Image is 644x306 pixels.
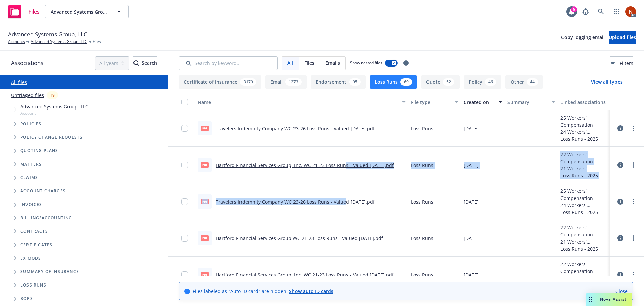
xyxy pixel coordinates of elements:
[408,94,461,110] button: File type
[179,56,278,70] input: Search by keyword...
[181,125,188,132] input: Toggle Row Selected
[304,59,314,67] span: Files
[193,288,333,295] span: Files labeled as "Auto ID card" are hidden.
[507,99,547,106] div: Summary
[558,94,610,110] button: Linked associations
[586,293,595,306] div: Drag to move
[560,165,608,172] div: 21 Workers' Compensation
[443,78,454,86] div: 52
[609,31,636,44] button: Upload files
[216,125,375,132] a: Travelers Indemnity Company WC 23-26 Loss Runs - Valued [DATE].pdf
[51,8,109,15] span: Advanced Systems Group, LLC
[561,31,605,44] button: Copy logging email
[560,128,608,135] div: 24 Workers' Compensation
[464,99,495,106] div: Created on
[31,39,87,45] a: Advanced Systems Group, LLC
[11,59,43,68] span: Associations
[610,56,633,70] button: Filters
[625,6,636,17] img: photo
[560,209,608,216] div: Loss Runs - 2025
[181,99,188,105] input: Select all
[11,79,27,85] a: All files
[560,187,608,202] div: 25 Workers' Compensation
[216,199,375,205] a: Travelers Indemnity Company WC 23-26 Loss Runs - Valued [DATE].pdf
[620,60,633,67] span: Filters
[629,198,637,206] a: more
[11,92,44,99] a: Untriaged files
[411,162,433,169] span: Loss Runs
[20,243,52,247] span: Certificates
[20,176,38,180] span: Claims
[181,235,188,242] input: Toggle Row Selected
[586,293,632,306] button: Nova Assist
[464,235,479,242] span: [DATE]
[216,272,394,278] a: Hartford Financial Services Group, Inc. WC 21-23 Loss Runs - Valued [DATE].pdf
[560,172,608,179] div: Loss Runs - 2025
[411,125,433,132] span: Loss Runs
[400,78,412,86] div: 69
[20,270,79,274] span: Summary of insurance
[8,39,25,45] a: Accounts
[464,125,479,132] span: [DATE]
[615,288,628,295] a: Close
[265,75,307,89] button: Email
[45,5,129,18] button: Advanced Systems Group, LLC
[20,216,72,220] span: Billing/Accounting
[461,94,505,110] button: Created on
[20,283,46,287] span: Loss Runs
[629,234,637,242] a: more
[349,78,361,86] div: 95
[198,99,398,106] div: Name
[20,103,88,110] span: Advanced Systems Group, LLC
[133,56,157,70] button: SearchSearch
[216,162,394,168] a: Hartford Financial Services Group, Inc. WC 21-23 Loss Runs - Valued [DATE].pdf
[0,211,168,305] div: Folder Tree Example
[287,59,293,67] span: All
[289,288,333,294] a: Show auto ID cards
[133,60,139,66] svg: Search
[350,60,382,66] span: Show nested files
[20,122,42,126] span: Policies
[560,99,608,106] div: Linked associations
[485,78,496,86] div: 46
[20,203,42,207] span: Invoices
[181,271,188,278] input: Toggle Row Selected
[20,162,42,166] span: Matters
[8,30,87,39] span: Advanced Systems Group, LLC
[609,34,636,40] span: Upload files
[561,34,605,40] span: Copy logging email
[201,272,209,277] span: pdf
[464,271,479,278] span: [DATE]
[464,162,479,169] span: [DATE]
[181,198,188,205] input: Toggle Row Selected
[201,235,209,241] span: pdf
[560,245,608,252] div: Loss Runs - 2025
[133,57,157,70] div: Search
[579,5,592,18] a: Report a Bug
[47,91,58,99] div: 19
[20,110,88,116] span: Account
[20,149,58,153] span: Quoting plans
[411,235,433,242] span: Loss Runs
[629,161,637,169] a: more
[0,102,168,211] div: Tree Example
[560,135,608,142] div: Loss Runs - 2025
[571,6,577,12] div: 5
[5,2,42,21] a: Files
[370,75,417,89] button: Loss Runs
[195,94,408,110] button: Name
[610,5,623,18] a: Switch app
[560,151,608,165] div: 22 Workers' Compensation
[28,9,40,14] span: Files
[527,78,538,86] div: 44
[411,198,433,205] span: Loss Runs
[629,271,637,279] a: more
[610,60,633,67] span: Filters
[20,229,48,233] span: Contracts
[93,39,101,45] span: Files
[311,75,366,89] button: Endorsement
[505,75,543,89] button: Other
[560,275,608,282] div: 21 Workers' Compensation
[464,75,501,89] button: Policy
[325,59,340,67] span: Emails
